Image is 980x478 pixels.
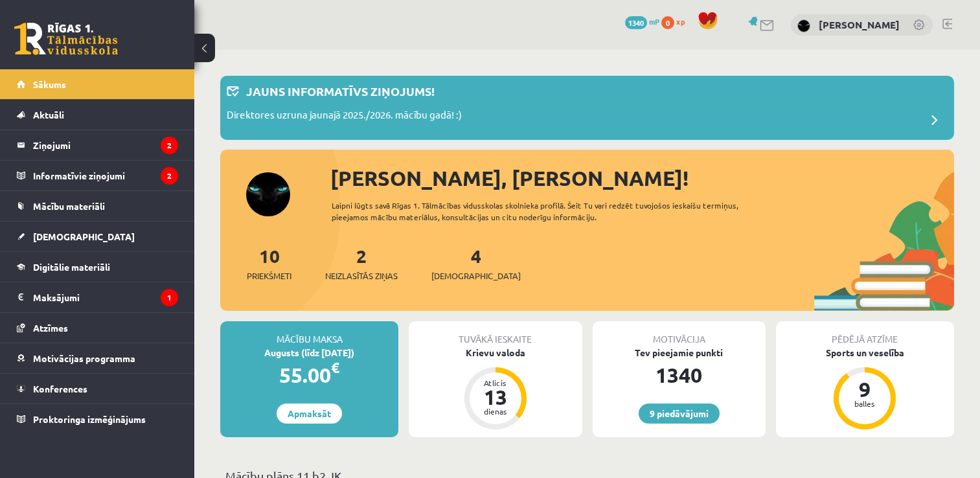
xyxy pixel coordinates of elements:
span: Motivācijas programma [33,352,135,364]
div: balles [845,400,884,407]
div: Augusts (līdz [DATE]) [220,346,398,359]
span: 0 [661,16,674,29]
div: Sports un veselība [776,346,954,359]
i: 2 [161,167,178,185]
span: € [331,358,339,377]
p: Direktores uzruna jaunajā 2025./2026. mācību gadā! :) [227,108,462,126]
a: [PERSON_NAME] [819,18,900,31]
span: mP [649,16,659,27]
span: xp [676,16,685,27]
span: Proktoringa izmēģinājums [33,413,146,425]
span: Aktuāli [33,109,64,120]
a: 10Priekšmeti [247,244,291,282]
a: Rīgas 1. Tālmācības vidusskola [14,23,118,55]
div: Tev pieejamie punkti [593,346,766,359]
a: Atzīmes [17,313,178,343]
a: Sports un veselība 9 balles [776,346,954,431]
a: Apmaksāt [277,404,342,424]
div: Motivācija [593,321,766,346]
legend: Ziņojumi [33,130,178,160]
a: Mācību materiāli [17,191,178,221]
a: 2Neizlasītās ziņas [325,244,398,282]
a: Konferences [17,374,178,404]
span: Atzīmes [33,322,68,334]
a: Maksājumi1 [17,282,178,312]
a: 9 piedāvājumi [639,404,720,424]
a: Krievu valoda Atlicis 13 dienas [409,346,582,431]
i: 1 [161,289,178,306]
div: 55.00 [220,359,398,391]
p: Jauns informatīvs ziņojums! [246,82,435,100]
div: Tuvākā ieskaite [409,321,582,346]
div: dienas [476,407,515,415]
div: [PERSON_NAME], [PERSON_NAME]! [330,163,954,194]
div: 9 [845,379,884,400]
a: 4[DEMOGRAPHIC_DATA] [431,244,521,282]
div: 1340 [593,359,766,391]
span: Mācību materiāli [33,200,105,212]
span: [DEMOGRAPHIC_DATA] [33,231,135,242]
a: Sākums [17,69,178,99]
i: 2 [161,137,178,154]
a: Jauns informatīvs ziņojums! Direktores uzruna jaunajā 2025./2026. mācību gadā! :) [227,82,948,133]
span: Sākums [33,78,66,90]
img: Darja Koroļova [797,19,810,32]
a: 0 xp [661,16,691,27]
a: Motivācijas programma [17,343,178,373]
a: Proktoringa izmēģinājums [17,404,178,434]
a: Ziņojumi2 [17,130,178,160]
div: Atlicis [476,379,515,387]
a: 1340 mP [625,16,659,27]
a: Digitālie materiāli [17,252,178,282]
div: Mācību maksa [220,321,398,346]
span: 1340 [625,16,647,29]
div: Krievu valoda [409,346,582,359]
div: Laipni lūgts savā Rīgas 1. Tālmācības vidusskolas skolnieka profilā. Šeit Tu vari redzēt tuvojošo... [332,199,772,223]
legend: Maksājumi [33,282,178,312]
span: Neizlasītās ziņas [325,269,398,282]
div: 13 [476,387,515,407]
div: Pēdējā atzīme [776,321,954,346]
span: [DEMOGRAPHIC_DATA] [431,269,521,282]
span: Priekšmeti [247,269,291,282]
a: Aktuāli [17,100,178,130]
a: [DEMOGRAPHIC_DATA] [17,222,178,251]
span: Konferences [33,383,87,394]
a: Informatīvie ziņojumi2 [17,161,178,190]
legend: Informatīvie ziņojumi [33,161,178,190]
span: Digitālie materiāli [33,261,110,273]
